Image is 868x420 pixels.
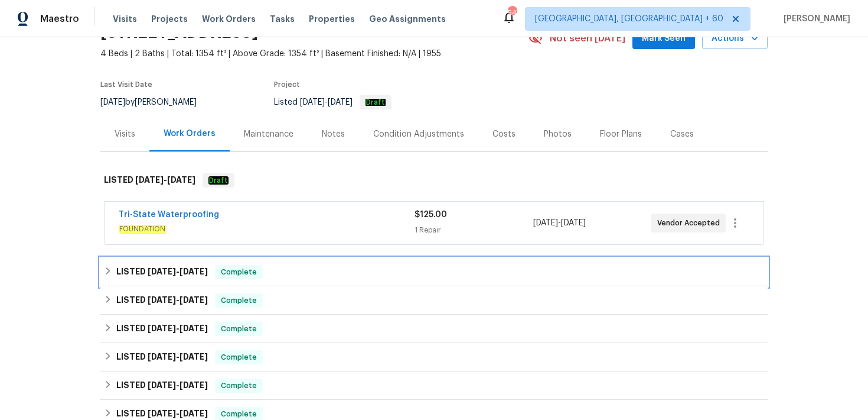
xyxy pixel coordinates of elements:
span: [DATE] [100,98,125,106]
span: $125.00 [415,211,447,219]
span: - [148,324,208,332]
span: Complete [216,295,262,306]
div: LISTED [DATE]-[DATE]Complete [100,343,768,371]
span: Actions [712,31,758,46]
span: [DATE] [148,353,176,361]
div: LISTED [DATE]-[DATE]Complete [100,371,768,400]
span: [PERSON_NAME] [779,13,850,25]
span: Complete [216,351,262,363]
div: Work Orders [164,128,216,140]
div: Cases [670,128,694,140]
span: Visits [113,13,137,25]
span: [DATE] [148,267,176,276]
span: - [148,296,208,304]
span: Projects [151,13,188,25]
div: 1 Repair [415,224,533,236]
span: Not seen [DATE] [550,33,625,44]
span: Listed [274,98,391,106]
h6: LISTED [116,293,208,308]
span: - [148,381,208,389]
em: Draft [366,98,386,106]
span: [DATE] [328,98,353,106]
em: FOUNDATION [119,225,166,233]
span: [DATE] [180,381,208,389]
div: Condition Adjustments [373,128,464,140]
span: - [148,409,208,418]
span: Maestro [40,13,79,25]
span: [DATE] [135,176,164,184]
span: [DATE] [148,409,176,418]
h6: LISTED [104,173,195,188]
span: Tasks [270,15,295,23]
span: Mark Seen [642,31,686,46]
span: [DATE] [533,219,558,227]
span: Vendor Accepted [657,217,725,229]
h6: LISTED [116,379,208,393]
span: Complete [216,380,262,392]
span: - [135,176,195,184]
div: LISTED [DATE]-[DATE]Complete [100,258,768,286]
span: [DATE] [300,98,325,106]
div: Notes [322,128,345,140]
span: [DATE] [148,296,176,304]
div: LISTED [DATE]-[DATE]Complete [100,286,768,315]
span: Complete [216,408,262,420]
span: [DATE] [180,267,208,276]
span: 4 Beds | 2 Baths | Total: 1354 ft² | Above Grade: 1354 ft² | Basement Finished: N/A | 1955 [100,48,528,60]
span: [GEOGRAPHIC_DATA], [GEOGRAPHIC_DATA] + 60 [535,13,723,25]
div: LISTED [DATE]-[DATE]Draft [100,161,768,199]
span: - [533,217,586,229]
h2: [STREET_ADDRESS] [100,27,258,38]
div: by [PERSON_NAME] [100,95,211,109]
span: [DATE] [180,296,208,304]
span: - [148,353,208,361]
a: Tri-State Waterproofing [119,211,219,219]
h6: LISTED [116,350,208,364]
em: Draft [208,176,229,185]
span: [DATE] [180,409,208,418]
span: Geo Assignments [369,13,446,25]
div: 540 [508,7,516,19]
span: [DATE] [180,324,208,332]
div: Maintenance [244,128,293,140]
div: Floor Plans [600,128,642,140]
button: Mark Seen [632,28,695,50]
span: Work Orders [202,13,256,25]
span: [DATE] [148,381,176,389]
span: [DATE] [180,353,208,361]
span: [DATE] [148,324,176,332]
span: Complete [216,266,262,278]
span: - [148,267,208,276]
span: - [300,98,353,106]
div: LISTED [DATE]-[DATE]Complete [100,315,768,343]
span: [DATE] [561,219,586,227]
h6: LISTED [116,322,208,336]
h6: LISTED [116,265,208,279]
span: Complete [216,323,262,335]
span: Properties [309,13,355,25]
span: Last Visit Date [100,81,152,88]
div: Costs [492,128,515,140]
button: Actions [702,28,768,50]
span: Project [274,81,300,88]
div: Visits [115,128,135,140]
div: Photos [544,128,572,140]
span: [DATE] [167,176,195,184]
